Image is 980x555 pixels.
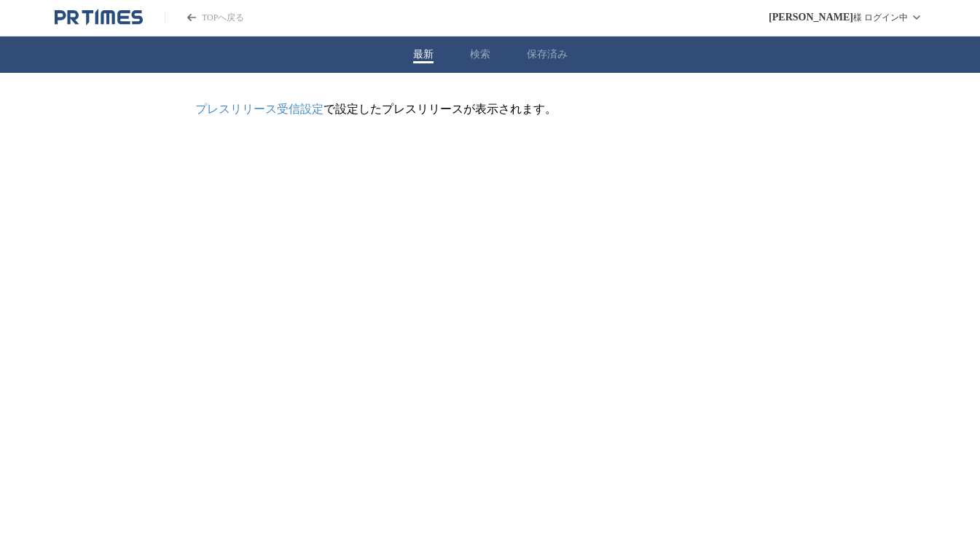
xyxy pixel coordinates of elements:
button: 最新 [413,48,434,61]
a: PR TIMESのトップページはこちら [55,9,143,26]
button: 保存済み [527,48,568,61]
span: [PERSON_NAME] [769,12,853,23]
a: PR TIMESのトップページはこちら [165,12,244,24]
p: で設定したプレスリリースが表示されます。 [195,102,785,117]
a: プレスリリース受信設定 [195,103,324,115]
button: 検索 [470,48,490,61]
